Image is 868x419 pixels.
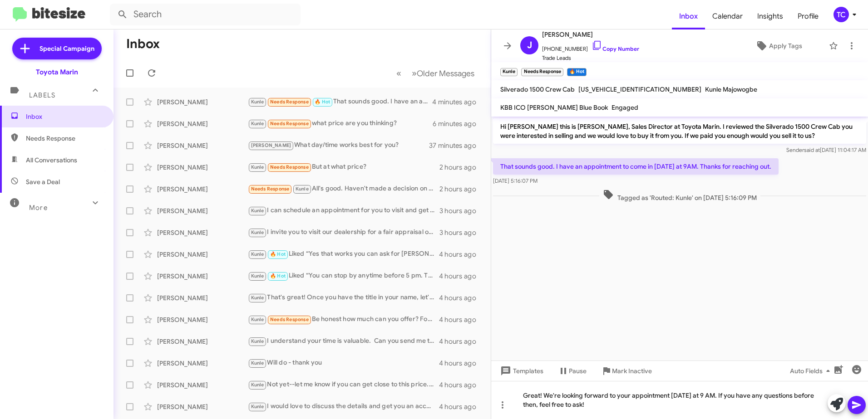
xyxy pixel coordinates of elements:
[439,337,483,346] div: 4 hours ago
[439,250,483,259] div: 4 hours ago
[251,338,264,344] span: Kunle
[29,91,55,99] span: Labels
[439,228,483,237] div: 3 hours ago
[157,97,248,107] div: [PERSON_NAME]
[126,37,160,51] h1: Inbox
[750,3,790,29] a: Insights
[251,99,264,105] span: Kunle
[251,186,290,192] span: Needs Response
[439,272,483,281] div: 4 hours ago
[248,205,439,216] div: I can schedule an appointment for you to visit and get a competitive offer on your Model Y. Would...
[26,112,103,121] span: Inbox
[551,363,594,379] button: Pause
[270,99,309,105] span: Needs Response
[248,401,439,412] div: I would love to discuss the details and get you an accurate offer. Can we schedule a time for you...
[296,186,309,192] span: Kunle
[110,4,301,25] input: Search
[542,40,639,54] span: [PHONE_NUMBER]
[157,228,248,237] div: [PERSON_NAME]
[29,204,48,212] span: More
[251,273,264,279] span: Kunle
[439,380,483,390] div: 4 hours ago
[521,68,563,76] small: Needs Response
[157,272,248,281] div: [PERSON_NAME]
[248,249,439,259] div: Liked “Yes that works you can ask for [PERSON_NAME] and he will appraise your X3. Thank you!”
[248,271,439,281] div: Liked “You can stop by anytime before 5 pm. Thank you!”
[705,85,757,93] span: Kunle Majowogbe
[251,382,264,388] span: Kunle
[406,64,480,83] button: Next
[491,363,551,379] button: Templates
[417,68,474,78] span: Older Messages
[439,315,483,324] div: 4 hours ago
[542,54,639,63] span: Trade Leads
[439,185,483,194] div: 2 hours ago
[251,404,264,409] span: Kunle
[804,146,820,153] span: said at
[315,99,330,105] span: 🔥 Hot
[251,317,264,322] span: Kunle
[157,141,248,150] div: [PERSON_NAME]
[248,162,439,172] div: But at what price?
[439,293,483,302] div: 4 hours ago
[493,177,538,184] span: [DATE] 5:16:07 PM
[248,336,439,346] div: I understand your time is valuable. Can you send me the VIN and current miles? How are the tires ...
[391,64,407,83] button: Previous
[26,156,77,165] span: All Conversations
[270,251,286,257] span: 🔥 Hot
[592,45,639,52] a: Copy Number
[36,68,78,77] div: Toyota Marin
[500,103,608,112] span: KBB ICO [PERSON_NAME] Blue Book
[251,164,264,170] span: Kunle
[412,68,417,79] span: »
[500,85,575,93] span: Silverado 1500 Crew Cab
[578,85,701,93] span: [US_VEHICLE_IDENTIFICATION_NUMBER]
[433,119,483,128] div: 6 minutes ago
[248,358,439,368] div: Will do - thank you
[429,141,483,150] div: 37 minutes ago
[248,140,429,151] div: What day/time works best for you?
[599,189,760,202] span: Tagged as 'Routed: Kunle' on [DATE] 5:16:09 PM
[493,118,866,144] p: Hi [PERSON_NAME] this is [PERSON_NAME], Sales Director at Toyota Marin. I reviewed the Silverado ...
[612,103,638,112] span: Engaged
[569,363,587,379] span: Pause
[396,68,401,79] span: «
[12,38,102,59] a: Special Campaign
[786,146,866,153] span: Sender [DATE] 11:04:17 AM
[439,359,483,368] div: 4 hours ago
[39,44,94,53] span: Special Campaign
[790,363,833,379] span: Auto Fields
[248,292,439,303] div: That's great! Once you have the title in your name, let's schedule a convenient time for you to b...
[251,360,264,366] span: Kunle
[432,97,483,107] div: 4 minutes ago
[567,68,587,76] small: 🔥 Hot
[498,363,543,379] span: Templates
[251,251,264,257] span: Kunle
[157,402,248,411] div: [PERSON_NAME]
[732,38,824,54] button: Apply Tags
[157,315,248,324] div: [PERSON_NAME]
[157,119,248,128] div: [PERSON_NAME]
[251,142,291,148] span: [PERSON_NAME]
[826,7,858,22] button: TC
[251,121,264,127] span: Kunle
[270,164,309,170] span: Needs Response
[248,118,433,129] div: what price are you thinking?
[157,337,248,346] div: [PERSON_NAME]
[157,293,248,302] div: [PERSON_NAME]
[270,121,309,127] span: Needs Response
[790,3,826,29] a: Profile
[612,363,652,379] span: Mark Inactive
[248,184,439,194] div: All's good. Haven't made a decision on path forward yet
[248,227,439,238] div: I invite you to visit our dealership for a fair appraisal of your F150 Supercrew Cab. Would you l...
[157,359,248,368] div: [PERSON_NAME]
[270,317,309,322] span: Needs Response
[672,3,705,29] a: Inbox
[542,29,639,40] span: [PERSON_NAME]
[783,363,841,379] button: Auto Fields
[26,177,60,186] span: Save a Deal
[248,380,439,390] div: Not yet--let me know if you can get close to this price. If it's not even in the realm of possibi...
[251,229,264,235] span: Kunle
[270,273,286,279] span: 🔥 Hot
